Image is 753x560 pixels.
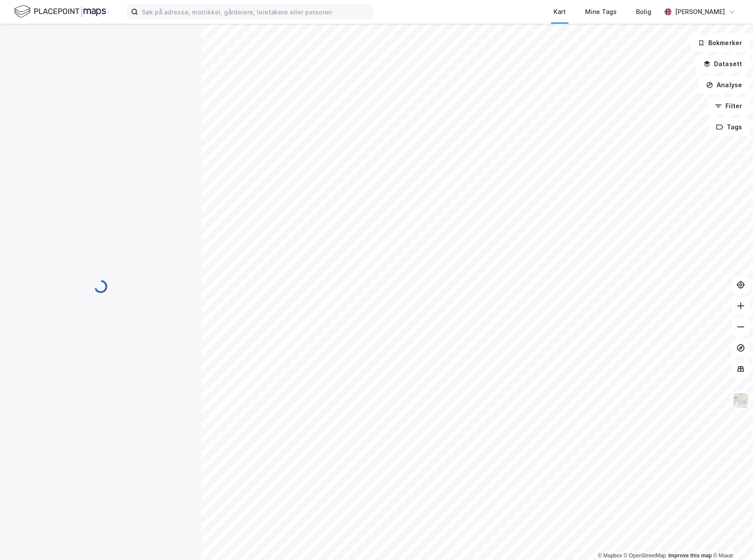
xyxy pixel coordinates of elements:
[709,118,749,136] button: Tags
[709,518,753,560] iframe: Chat Widget
[585,7,617,17] div: Mine Tags
[624,553,666,559] a: OpenStreetMap
[699,76,749,94] button: Analyse
[138,5,372,18] input: Søk på adresse, matrikkel, gårdeiere, leietakere eller personer
[732,392,749,409] img: Z
[636,7,651,17] div: Bolig
[554,7,566,17] div: Kart
[668,553,712,559] a: Improve this map
[675,7,725,17] div: [PERSON_NAME]
[696,55,749,73] button: Datasett
[14,4,106,19] img: logo.f888ab2527a4732fd821a326f86c7f29.svg
[598,553,622,559] a: Mapbox
[707,97,749,115] button: Filter
[94,280,108,294] img: spinner.a6d8c91a73a9ac5275cf975e30b51cfb.svg
[709,518,753,560] div: Kontrollprogram for chat
[690,34,749,52] button: Bokmerker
